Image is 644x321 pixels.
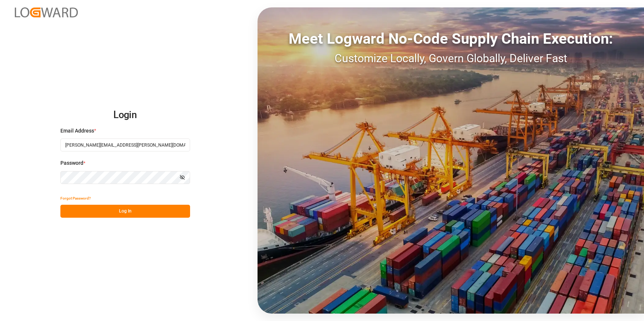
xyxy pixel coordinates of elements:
button: Forgot Password? [60,192,91,205]
span: Email Address [60,127,94,135]
span: Password [60,159,83,167]
h2: Login [60,103,190,127]
img: Logward_new_orange.png [15,7,78,17]
input: Enter your email [60,138,190,151]
button: Log In [60,205,190,218]
div: Customize Locally, Govern Globally, Deliver Fast [258,50,644,67]
div: Meet Logward No-Code Supply Chain Execution: [258,28,644,50]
